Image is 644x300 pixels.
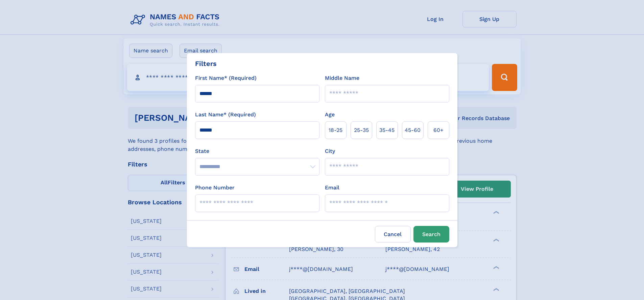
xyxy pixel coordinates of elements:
[325,111,335,119] label: Age
[405,126,421,134] span: 45‑60
[375,226,411,243] label: Cancel
[195,111,256,119] label: Last Name* (Required)
[195,147,319,155] label: State
[195,59,217,69] div: Filters
[379,126,395,134] span: 35‑45
[413,226,449,243] button: Search
[354,126,369,134] span: 25‑35
[325,74,359,82] label: Middle Name
[195,74,257,82] label: First Name* (Required)
[325,184,339,192] label: Email
[325,147,335,155] label: City
[433,126,444,134] span: 60+
[329,126,342,134] span: 18‑25
[195,184,235,192] label: Phone Number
